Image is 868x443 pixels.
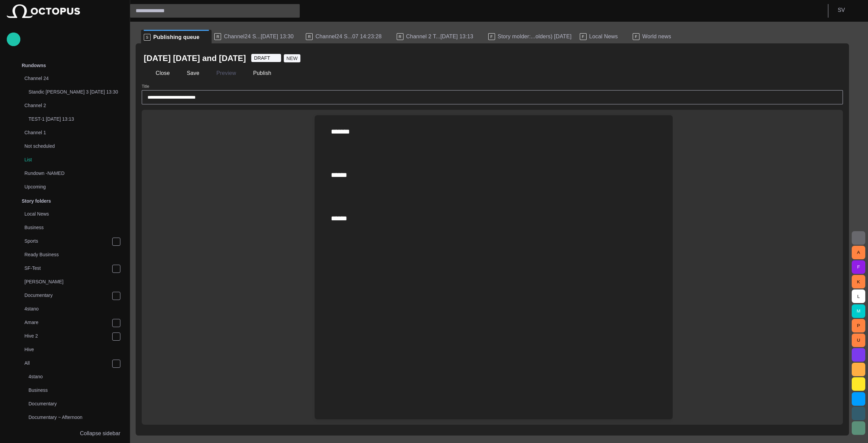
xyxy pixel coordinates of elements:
[852,260,865,274] button: F
[24,292,112,299] p: Documentary
[852,319,865,333] button: P
[24,75,110,82] p: Channel 24
[144,34,151,41] p: S
[15,384,123,398] div: Business
[175,67,202,79] button: Save
[141,30,212,43] div: SPublishing queue
[28,387,123,394] p: Business
[24,224,123,231] p: Business
[15,411,123,425] div: Documentary ~ Afternoon
[11,154,123,167] div: List
[7,4,80,18] img: Octopus News Room
[397,33,403,40] p: R
[254,55,270,61] span: DRAFT
[24,210,123,217] p: Local News
[852,275,865,288] button: K
[11,276,123,289] div: [PERSON_NAME]
[28,88,123,95] p: Standic [PERSON_NAME] 3 [DATE] 13:30
[852,304,865,318] button: M
[22,198,51,204] p: Story folders
[15,370,123,384] div: 4stano
[589,33,618,40] span: Local News
[580,33,587,40] p: F
[394,30,486,43] div: RChannel 2 T...[DATE] 13:13
[24,251,123,258] p: Ready Business
[28,400,123,407] p: Documentary
[251,54,281,62] button: DRAFT
[24,346,123,353] p: Hive
[144,53,246,64] h2: today tomorrow and yesterday
[11,208,123,221] div: Local News
[224,33,294,40] span: Channel24 S...[DATE] 13:30
[24,129,110,136] p: Channel 1
[11,303,123,316] div: 4stano
[24,360,112,366] p: All
[11,316,123,330] div: Amare
[306,33,313,40] p: R
[28,373,123,380] p: 4stano
[241,67,274,79] button: Publish
[214,33,221,40] p: R
[15,86,123,99] div: Standic [PERSON_NAME] 3 [DATE] 13:30
[24,265,112,271] p: SF-Test
[852,289,865,303] button: L
[498,33,572,40] span: Story molder:...olders) [DATE]
[24,305,123,312] p: 4stano
[11,330,123,343] div: Hive 2
[212,30,303,43] div: RChannel24 S...[DATE] 13:30
[22,62,46,69] p: Rundowns
[24,143,110,149] p: Not scheduled
[24,170,110,177] p: Rundown -NAMED
[838,6,845,14] p: S V
[630,30,683,43] div: FWorld news
[486,30,577,43] div: FStory molder:...olders) [DATE]
[406,33,473,40] span: Channel 2 T...[DATE] 13:13
[7,427,123,440] button: Collapse sidebar
[153,34,199,41] span: Publishing queue
[24,238,112,244] p: Sports
[28,116,123,122] p: TEST-1 [DATE] 13:13
[80,429,120,438] p: Collapse sidebar
[11,262,123,276] div: SF-Test
[11,289,123,303] div: Documentary
[11,221,123,235] div: Business
[642,33,671,40] span: World news
[488,33,495,40] p: F
[142,84,149,89] label: Title
[24,278,123,285] p: [PERSON_NAME]
[28,414,123,421] p: Documentary ~ Afternoon
[832,4,864,16] button: SV
[15,398,123,411] div: Documentary
[287,55,298,62] span: NEW
[303,30,394,43] div: RChannel24 S...07 14:23:28
[24,102,110,109] p: Channel 2
[852,334,865,347] button: U
[633,33,639,40] p: F
[24,156,123,163] p: List
[24,319,112,326] p: Amare
[11,343,123,357] div: Hive
[15,113,123,126] div: TEST-1 [DATE] 13:13
[11,235,123,248] div: Sports
[24,183,110,190] p: Upcoming
[11,248,123,262] div: Ready Business
[577,30,630,43] div: FLocal News
[315,33,381,40] span: Channel24 S...07 14:23:28
[144,67,172,79] button: Close
[852,246,865,259] button: A
[24,333,112,339] p: Hive 2
[7,59,123,427] ul: main menu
